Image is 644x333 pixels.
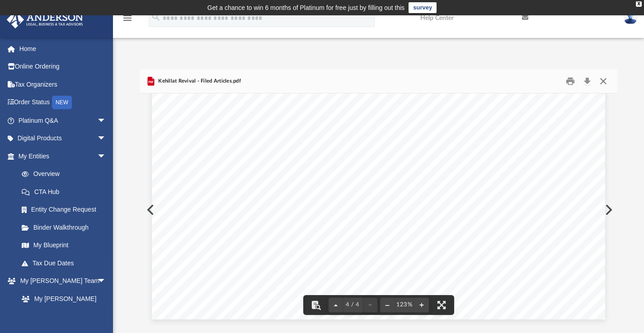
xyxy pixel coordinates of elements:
[6,93,120,112] a: Order StatusNEW
[97,129,115,148] span: arrow_drop_down
[151,12,161,22] i: search
[13,201,120,219] a: Entity Change Request
[6,58,120,76] a: Online Ordering
[52,96,72,109] div: NEW
[414,295,429,315] button: Zoom in
[13,254,120,272] a: Tax Due Dates
[306,295,326,315] button: Toggle findbar
[561,74,579,88] button: Print
[329,295,343,315] button: Previous page
[186,97,533,106] span: Corporations and Charitable Organizations at [PHONE_NUMBER] or [PHONE_NUMBER] within
[97,147,115,166] span: arrow_drop_down
[6,147,120,165] a: My Entitiesarrow_drop_down
[4,11,86,28] img: Anderson Advisors Platinum Portal
[395,302,414,308] div: Current zoom level
[380,295,395,315] button: Zoom out
[409,2,437,13] a: survey
[598,197,618,222] button: Next File
[207,2,405,13] div: Get a chance to win 6 months of Platinum for free just by filling out this
[97,272,115,291] span: arrow_drop_down
[343,302,363,308] span: 4 / 4
[13,218,120,236] a: Binder Walkthrough
[13,165,120,183] a: Overview
[122,17,133,23] a: menu
[140,93,618,326] div: Document Viewer
[624,11,637,24] img: User Pic
[186,88,490,96] span: [DOMAIN_NAME][URL] for more information on registration or contact the Bureau of
[13,183,120,201] a: CTA Hub
[140,197,160,222] button: Previous File
[6,129,120,148] a: Digital Productsarrow_drop_down
[6,40,120,58] a: Home
[636,1,642,7] div: close
[140,93,618,326] div: File preview
[579,74,595,88] button: Download
[122,13,133,23] i: menu
[432,295,451,315] button: Enter fullscreen
[343,295,363,315] button: 4 / 4
[6,272,115,290] a: My [PERSON_NAME] Teamarrow_drop_down
[156,77,241,85] span: Kehillat Revival - Filed Articles.pdf
[140,69,618,326] div: Preview
[595,74,611,88] button: Close
[6,111,120,129] a: Platinum Q&Aarrow_drop_down
[13,290,111,319] a: My [PERSON_NAME] Team
[97,111,115,130] span: arrow_drop_down
[6,75,120,93] a: Tax Organizers
[13,236,115,254] a: My Blueprint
